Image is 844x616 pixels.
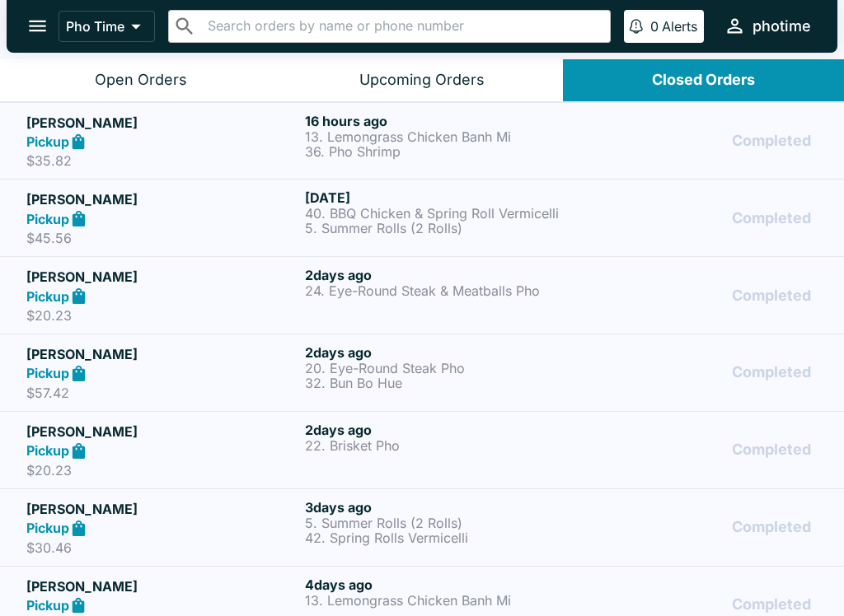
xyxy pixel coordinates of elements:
[26,499,298,519] h5: [PERSON_NAME]
[26,189,298,209] h5: [PERSON_NAME]
[26,267,298,287] h5: [PERSON_NAME]
[26,230,298,246] p: $45.56
[26,597,69,614] strong: Pickup
[652,71,755,90] div: Closed Orders
[305,344,372,361] span: 2 days ago
[305,438,577,453] p: 22. Brisket Pho
[305,113,577,129] h6: 16 hours ago
[26,462,298,478] p: $20.23
[753,16,811,36] div: photime
[26,211,69,227] strong: Pickup
[305,361,577,376] p: 20. Eye-Round Steak Pho
[26,442,69,459] strong: Pickup
[203,15,603,38] input: Search orders by name or phone number
[26,288,69,305] strong: Pickup
[305,129,577,144] p: 13. Lemongrass Chicken Banh Mi
[26,133,69,150] strong: Pickup
[662,18,697,35] p: Alerts
[305,530,577,545] p: 42. Spring Rolls Vermicelli
[305,593,577,608] p: 13. Lemongrass Chicken Banh Mi
[717,8,818,44] button: photime
[305,221,577,236] p: 5. Summer Rolls (2 Rolls)
[26,113,298,133] h5: [PERSON_NAME]
[305,516,577,530] p: 5. Summer Rolls (2 Rolls)
[16,5,59,47] button: open drawer
[26,422,298,441] h5: [PERSON_NAME]
[305,499,372,516] span: 3 days ago
[26,365,69,381] strong: Pickup
[305,422,372,438] span: 2 days ago
[59,11,155,42] button: Pho Time
[26,385,298,401] p: $57.42
[26,344,298,364] h5: [PERSON_NAME]
[305,189,577,206] h6: [DATE]
[650,18,659,35] p: 0
[305,283,577,298] p: 24. Eye-Round Steak & Meatballs Pho
[26,576,298,596] h5: [PERSON_NAME]
[95,71,187,90] div: Open Orders
[66,18,124,35] p: Pho Time
[305,206,577,221] p: 40. BBQ Chicken & Spring Roll Vermicelli
[26,152,298,169] p: $35.82
[26,539,298,556] p: $30.46
[26,307,298,324] p: $20.23
[305,267,372,283] span: 2 days ago
[359,71,485,90] div: Upcoming Orders
[305,576,373,593] span: 4 days ago
[26,520,69,536] strong: Pickup
[305,144,577,159] p: 36. Pho Shrimp
[305,376,577,390] p: 32. Bun Bo Hue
